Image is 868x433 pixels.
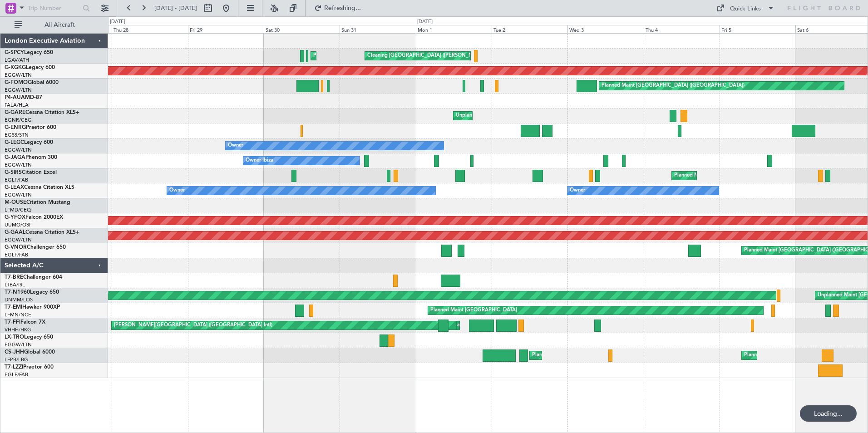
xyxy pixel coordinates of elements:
[5,245,66,250] a: G-VNORChallenger 650
[324,5,362,11] span: Refreshing...
[5,80,28,85] span: G-FOMO
[5,356,28,363] a: LFPB/LBG
[492,25,567,33] div: Tue 2
[5,95,42,100] a: P4-AUAMD-87
[5,170,22,175] span: G-SIRS
[5,140,53,145] a: G-LEGCLegacy 600
[730,5,761,14] div: Quick Links
[5,192,32,198] a: EGGW/LTN
[5,170,57,175] a: G-SIRSCitation Excel
[5,215,25,220] span: G-YFOX
[712,1,779,15] button: Quick Links
[5,320,20,325] span: T7-FFI
[5,251,28,258] a: EGLF/FAB
[5,185,24,190] span: G-LEAX
[313,49,418,63] div: Planned Maint Athens ([PERSON_NAME] Intl)
[5,185,74,190] a: G-LEAXCessna Citation XLS
[644,25,720,33] div: Thu 4
[5,80,59,85] a: G-FOMOGlobal 6000
[5,305,22,310] span: T7-EMI
[5,290,59,295] a: T7-N1960Legacy 650
[5,320,45,325] a: T7-FFIFalcon 7X
[5,65,26,70] span: G-KGKG
[5,125,56,130] a: G-ENRGPraetor 600
[5,110,79,115] a: G-GARECessna Citation XLS+
[5,290,30,295] span: T7-N1960
[5,72,32,79] a: EGGW/LTN
[720,25,795,33] div: Fri 5
[5,162,32,168] a: EGGW/LTN
[188,25,264,33] div: Fri 29
[5,132,29,138] a: EGSS/STN
[5,155,57,160] a: G-JAGAPhenom 300
[674,169,817,182] div: Planned Maint [GEOGRAPHIC_DATA] ([GEOGRAPHIC_DATA])
[5,281,25,288] a: LTBA/ISL
[5,364,54,370] a: T7-LZZIPraetor 600
[5,200,70,205] a: M-OUSECitation Mustang
[28,1,80,15] input: Trip Number
[246,154,273,167] div: Owner Ibiza
[567,25,643,33] div: Wed 3
[228,139,243,153] div: Owner
[114,319,272,332] div: [PERSON_NAME][GEOGRAPHIC_DATA] ([GEOGRAPHIC_DATA] Intl)
[169,184,185,197] div: Owner
[602,79,745,93] div: Planned Maint [GEOGRAPHIC_DATA] ([GEOGRAPHIC_DATA])
[532,349,675,362] div: Planned Maint [GEOGRAPHIC_DATA] ([GEOGRAPHIC_DATA])
[5,215,63,220] a: G-YFOXFalcon 2000EX
[5,230,25,235] span: G-GAAL
[5,110,25,115] span: G-GARE
[5,87,32,93] a: EGGW/LTN
[800,405,857,422] div: Loading...
[5,125,26,130] span: G-ENRG
[5,349,24,355] span: CS-JHH
[5,364,23,370] span: T7-LZZI
[5,147,32,153] a: EGGW/LTN
[5,296,33,303] a: DNMM/LOS
[5,335,24,340] span: LX-TRO
[5,140,24,145] span: G-LEGC
[367,49,495,63] div: Cleaning [GEOGRAPHIC_DATA] ([PERSON_NAME] Intl)
[456,109,514,123] div: Unplanned Maint Chester
[5,335,53,340] a: LX-TROLegacy 650
[154,4,197,12] span: [DATE] - [DATE]
[5,275,23,280] span: T7-BRE
[5,95,25,100] span: P4-AUA
[5,57,29,64] a: LGAV/ATH
[5,50,24,55] span: G-SPCY
[5,102,29,108] a: FALA/HLA
[310,1,365,15] button: Refreshing...
[112,25,187,33] div: Thu 28
[5,326,31,333] a: VHHH/HKG
[5,245,27,250] span: G-VNOR
[5,371,28,378] a: EGLF/FAB
[5,305,60,310] a: T7-EMIHawker 900XP
[340,25,415,33] div: Sun 31
[5,236,32,243] a: EGGW/LTN
[5,177,28,183] a: EGLF/FAB
[5,221,32,228] a: UUMO/OSF
[430,304,517,317] div: Planned Maint [GEOGRAPHIC_DATA]
[110,18,125,26] div: [DATE]
[5,65,55,70] a: G-KGKGLegacy 600
[5,341,32,348] a: EGGW/LTN
[24,22,96,28] span: All Aircraft
[5,275,62,280] a: T7-BREChallenger 604
[5,50,53,55] a: G-SPCYLegacy 650
[10,18,99,32] button: All Aircraft
[5,155,25,160] span: G-JAGA
[570,184,585,197] div: Owner
[5,311,31,318] a: LFMN/NCE
[5,117,32,123] a: EGNR/CEG
[264,25,340,33] div: Sat 30
[417,18,433,26] div: [DATE]
[5,207,31,213] a: LFMD/CEQ
[416,25,492,33] div: Mon 1
[5,349,55,355] a: CS-JHHGlobal 6000
[5,200,26,205] span: M-OUSE
[5,230,79,235] a: G-GAALCessna Citation XLS+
